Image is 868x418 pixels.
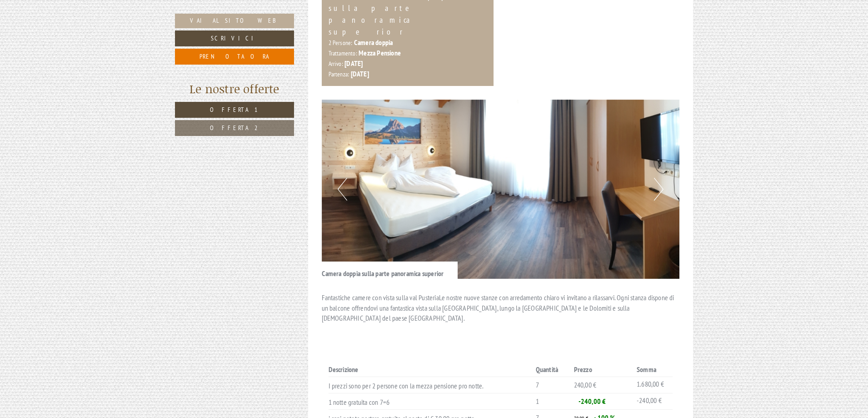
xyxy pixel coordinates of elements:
[633,393,673,409] td: -240,00 €
[532,393,570,409] td: 1
[329,377,532,393] td: I prezzi sono per 2 persone con la mezza pensione pro notte.
[329,70,349,78] small: Partenza:
[210,124,259,132] span: Offerta 2
[354,38,393,47] b: Camera doppia
[329,393,532,409] td: 1 notte gratuita con 7=6
[329,49,357,57] small: Trattamento:
[338,178,347,201] button: Previous
[329,363,532,377] th: Descrizione
[344,59,363,68] b: [DATE]
[654,178,663,201] button: Next
[532,377,570,393] td: 7
[532,363,570,377] th: Quantità
[329,60,343,68] small: Arrivo:
[175,14,294,28] a: Vai al sito web
[175,81,294,97] div: Le nostre offerte
[322,100,680,279] img: image
[329,39,353,47] small: 2 Persone:
[322,262,458,279] div: Camera doppia sulla parte panoramica superior
[351,69,369,78] b: [DATE]
[359,48,401,57] b: Mezza Pensione
[579,397,606,406] span: -240,00 €
[574,380,597,389] span: 240,00 €
[175,49,294,65] a: Prenota ora
[175,30,294,46] a: Scrivici
[633,377,673,393] td: 1.680,00 €
[570,363,633,377] th: Prezzo
[210,106,259,114] span: Offerta 1
[322,292,680,324] p: Fantastiche camere con vista sulla val PusteriaLe nostre nuove stanze con arredamento chiaro vi i...
[633,363,673,377] th: Somma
